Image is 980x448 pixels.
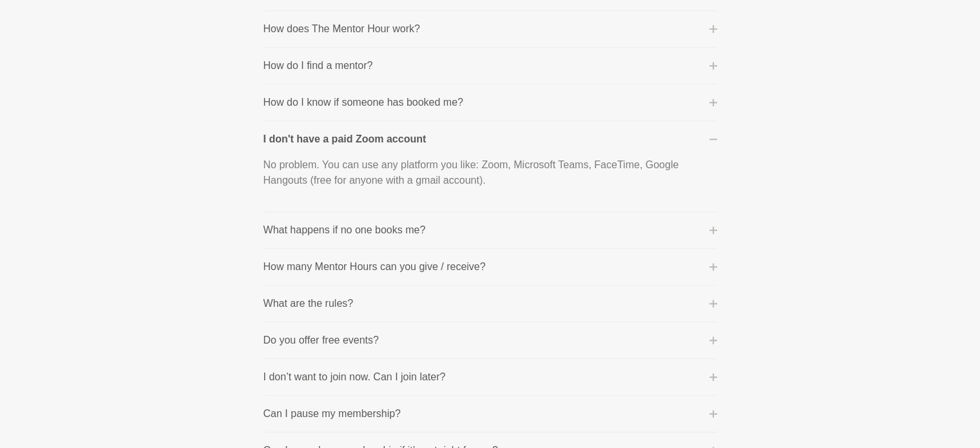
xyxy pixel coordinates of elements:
[264,58,717,73] button: How do I find a mentor?
[264,333,379,348] p: Do you offer free events?
[264,157,697,188] p: No problem. You can use any platform you like: Zoom, Microsoft Teams, FaceTime, Google Hangouts (...
[264,95,717,110] button: How do I know if someone has booked me?
[264,259,486,275] p: How many Mentor Hours can you give / receive?
[264,131,427,147] p: I don't have a paid Zoom account
[264,406,401,422] p: Can I pause my membership?
[264,369,446,385] p: I don’t want to join now. Can I join later?
[264,296,354,311] p: What are the rules?
[264,95,463,110] p: How do I know if someone has booked me?
[264,58,373,73] p: How do I find a mentor?
[264,21,717,37] button: How does The Mentor Hour work?
[264,369,717,385] button: I don’t want to join now. Can I join later?
[264,259,717,275] button: How many Mentor Hours can you give / receive?
[264,333,717,348] button: Do you offer free events?
[264,131,717,147] button: I don't have a paid Zoom account
[264,406,717,422] button: Can I pause my membership?
[264,296,717,311] button: What are the rules?
[264,222,426,238] p: What happens if no one books me?
[264,21,420,37] p: How does The Mentor Hour work?
[264,222,717,238] button: What happens if no one books me?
